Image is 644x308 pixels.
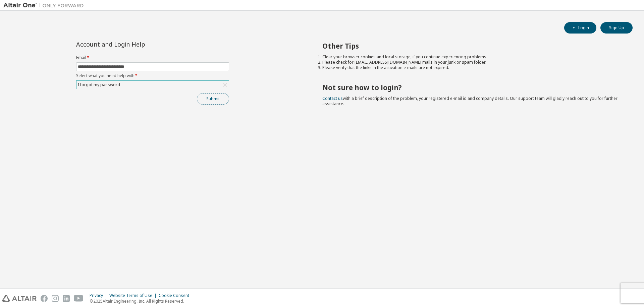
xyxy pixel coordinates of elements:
[564,22,596,34] button: Login
[322,83,621,92] h2: Not sure how to login?
[77,81,121,88] div: I forgot my password
[322,65,621,70] li: Please verify that the links in the activation e-mails are not expired.
[90,293,109,298] div: Privacy
[76,55,229,60] label: Email
[41,295,48,302] img: facebook.svg
[322,42,621,50] h2: Other Tips
[322,54,621,60] li: Clear your browser cookies and local storage, if you continue experiencing problems.
[322,60,621,65] li: Please check for [EMAIL_ADDRESS][DOMAIN_NAME] mails in your junk or spam folder.
[109,293,159,298] div: Website Terms of Use
[76,73,229,78] label: Select what you need help with
[197,93,229,105] button: Submit
[2,295,37,302] img: altair_logo.svg
[76,42,199,47] div: Account and Login Help
[322,96,618,107] span: with a brief description of the problem, your registered e-mail id and company details. Our suppo...
[159,293,193,298] div: Cookie Consent
[3,2,87,9] img: Altair One
[76,81,229,89] div: I forgot my password
[52,295,59,302] img: instagram.svg
[322,96,343,101] a: Contact us
[90,298,193,304] p: © 2025 Altair Engineering, Inc. All Rights Reserved.
[74,295,84,302] img: youtube.svg
[600,22,633,34] button: Sign Up
[63,295,70,302] img: linkedin.svg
